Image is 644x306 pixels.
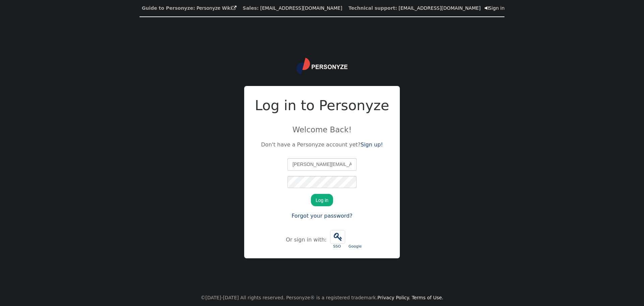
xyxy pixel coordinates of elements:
span:  [330,230,345,244]
button: Log in [311,194,333,206]
div: Google [348,244,362,250]
span:  [485,6,489,10]
div: Or sign in with: [286,236,328,244]
p: Don't have a Personyze account yet? [255,141,389,149]
a: Privacy Policy. [377,295,410,300]
b: Sales: [243,5,259,11]
a: Forgot your password? [291,213,353,219]
img: logo.svg [297,58,347,75]
a:  SSO [328,227,347,253]
a: Google [347,227,364,253]
input: Email [287,158,357,170]
a: [EMAIL_ADDRESS][DOMAIN_NAME] [398,5,481,11]
iframe: Sign in with Google Button [344,230,366,245]
b: Guide to Personyze: [142,5,195,11]
b: Technical support: [348,5,397,11]
h2: Log in to Personyze [255,95,389,116]
p: Welcome Back! [255,124,389,135]
a: [EMAIL_ADDRESS][DOMAIN_NAME] [260,5,342,11]
center: ©[DATE]-[DATE] All rights reserved. Personyze® is a registered trademark. [201,290,443,306]
div: SSO [330,244,344,250]
a: Terms of Use. [412,295,443,300]
a: Sign in [485,5,505,11]
span:  [232,6,236,10]
a: Sign up! [361,141,383,148]
a: Personyze Wiki [197,5,236,11]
